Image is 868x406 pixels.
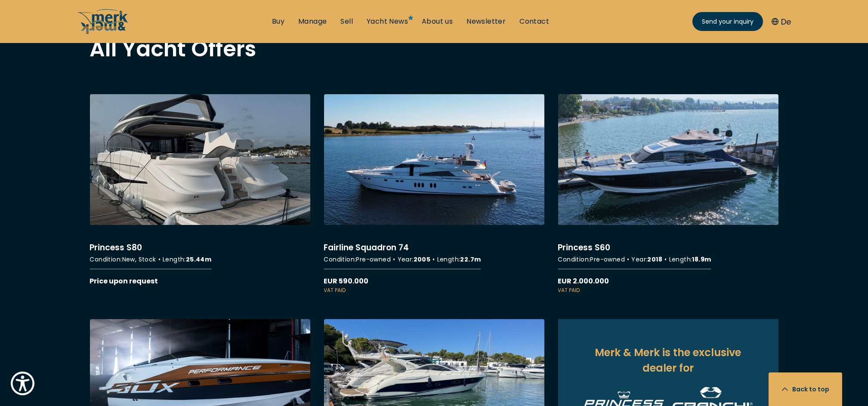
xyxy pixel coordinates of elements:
[272,17,284,26] a: Buy
[584,345,753,376] h2: Merk & Merk is the exclusive dealer for
[692,12,763,31] a: Send your inquiry
[519,17,549,26] a: Contact
[77,27,129,37] a: /
[90,38,778,60] h2: All Yacht Offers
[558,94,778,294] a: More details about
[367,17,408,26] a: Yacht News
[9,369,37,397] button: Show Accessibility Preferences
[772,16,791,28] button: De
[90,94,310,286] a: More details about
[324,94,544,294] a: More details about
[466,17,506,26] a: Newsletter
[298,17,327,26] a: Manage
[340,17,353,26] a: Sell
[422,17,453,26] a: About us
[769,372,842,406] button: Back to top
[702,17,754,26] span: Send your inquiry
